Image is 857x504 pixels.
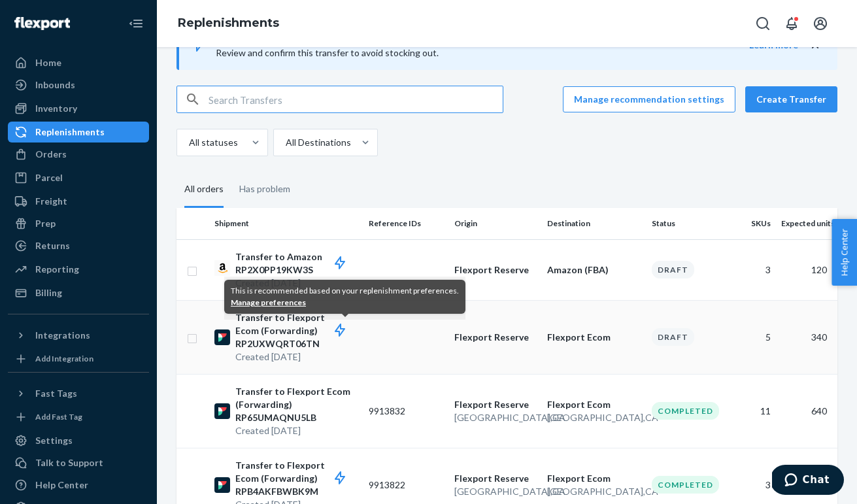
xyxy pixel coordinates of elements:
div: Help Center [35,479,88,492]
td: 11 [733,374,776,448]
input: All statuses [188,136,189,149]
div: Add Fast Tag [35,411,82,422]
p: Flexport Ecom [547,398,641,411]
td: 640 [776,374,837,448]
div: Completed [652,476,719,494]
div: Orders [35,148,67,161]
div: All orders [184,172,224,208]
div: Inbounds [35,78,75,92]
iframe: Opens a widget where you can chat to one of our agents [772,465,844,497]
div: Returns [35,239,70,252]
div: Talk to Support [35,456,103,469]
a: Home [8,52,149,73]
input: All Destinations [284,136,286,149]
div: All statuses [189,136,238,149]
button: Open notifications [779,10,805,37]
p: Transfer to Flexport Ecom (Forwarding) RPB4AKFBWBK9M [235,459,358,498]
a: Prep [8,213,149,234]
td: 3 [733,239,776,300]
a: Help Center [8,475,149,496]
a: Settings [8,430,149,451]
button: Manage recommendation settings [563,86,735,112]
th: Status [647,208,733,239]
div: Reporting [35,263,79,276]
a: Add Fast Tag [8,409,149,425]
div: Inventory [35,102,77,115]
td: 340 [776,300,837,374]
a: Billing [8,282,149,303]
div: Fast Tags [35,387,77,400]
button: Create Transfer [745,86,837,112]
div: Freight [35,195,67,208]
a: Inbounds [8,75,149,95]
th: Expected units [776,208,837,239]
button: Open account menu [807,10,833,37]
button: Open Search Box [750,10,776,37]
a: Add Integration [8,351,149,367]
p: Transfer to Amazon RP2X0PP19KW3S [235,250,358,277]
p: [GEOGRAPHIC_DATA] , CA [454,411,536,424]
th: Shipment [209,208,363,239]
a: Replenishments [178,16,279,30]
p: Flexport Reserve [454,398,536,411]
div: Integrations [35,329,90,342]
button: Talk to Support [8,452,149,473]
p: Flexport Reserve [454,263,536,277]
div: Completed [652,402,719,420]
button: Integrations [8,325,149,346]
a: Reporting [8,259,149,280]
th: Reference IDs [363,208,450,239]
a: Parcel [8,167,149,188]
td: 9913832 [363,374,450,448]
p: Created [DATE] [235,424,358,437]
th: Origin [449,208,541,239]
span: Review and confirm this transfer to avoid stocking out. [216,47,439,58]
th: SKUs [733,208,776,239]
p: Flexport Ecom [547,331,641,344]
div: All Destinations [286,136,351,149]
p: Flexport Reserve [454,331,536,344]
td: 5 [733,300,776,374]
p: Created [DATE] [235,350,358,363]
div: Draft [652,328,694,346]
div: Settings [35,434,73,447]
a: Returns [8,235,149,256]
button: Help Center [832,219,857,286]
button: Fast Tags [8,383,149,404]
a: Orders [8,144,149,165]
button: Close Navigation [123,10,149,37]
div: Billing [35,286,62,299]
ol: breadcrumbs [167,5,290,42]
img: Flexport logo [14,17,70,30]
td: 120 [776,239,837,300]
p: [GEOGRAPHIC_DATA] , CA [454,485,536,498]
p: [GEOGRAPHIC_DATA] , CA [547,485,641,498]
div: Draft [652,261,694,278]
a: Inventory [8,98,149,119]
div: This is recommended based on your replenishment preferences. [224,280,465,314]
div: Replenishments [35,126,105,139]
a: Manage preferences [231,297,306,307]
p: [GEOGRAPHIC_DATA] , CA [547,411,641,424]
div: Home [35,56,61,69]
p: Transfer to Flexport Ecom (Forwarding) RP65UMAQNU5LB [235,385,358,424]
a: Freight [8,191,149,212]
div: Add Integration [35,353,93,364]
p: Flexport Ecom [547,472,641,485]
th: Destination [542,208,647,239]
input: Search Transfers [209,86,503,112]
p: Transfer to Flexport Ecom (Forwarding) RP2UXWQRT06TN [235,311,358,350]
p: Amazon (FBA) [547,263,641,277]
div: Has problem [239,172,290,206]
a: Replenishments [8,122,149,143]
div: Prep [35,217,56,230]
div: Parcel [35,171,63,184]
p: Flexport Reserve [454,472,536,485]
